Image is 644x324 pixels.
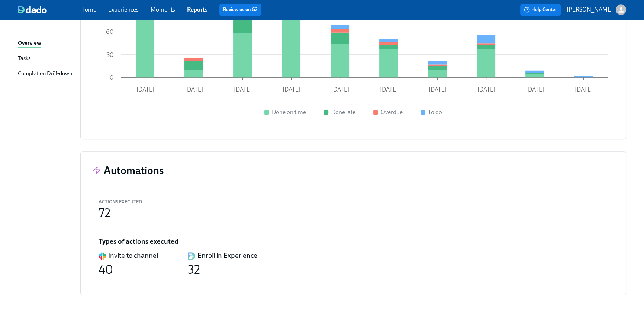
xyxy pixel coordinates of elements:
p: [PERSON_NAME] [567,6,613,14]
tspan: [DATE] [185,86,203,93]
tspan: [DATE] [575,86,593,93]
a: dado [18,6,80,13]
div: Actions Executed [99,198,608,206]
div: Completion Drill-down [18,69,72,78]
tspan: [DATE] [429,86,447,93]
tspan: 60 [106,28,113,35]
tspan: 0 [110,74,113,81]
div: 32 [188,263,200,274]
tspan: [DATE] [331,86,349,93]
a: Overview [18,39,74,48]
div: Overview [18,39,41,48]
span: Help Center [524,6,557,13]
button: Review us on G2 [219,4,261,16]
a: Completion Drill-down [18,69,74,78]
tspan: [DATE] [234,86,252,93]
tspan: 30 [107,51,113,58]
div: Tasks [18,54,30,63]
button: Help Center [520,4,561,16]
div: Overdue [381,108,403,116]
a: Review us on G2 [223,6,258,13]
div: Invite to channel [106,251,158,260]
div: 40 [99,263,113,274]
div: To do [428,108,442,116]
img: integration tool icon [188,252,195,260]
a: Experiences [108,6,139,13]
button: [PERSON_NAME] [567,4,626,15]
div: Done on time [272,108,306,116]
a: Home [80,6,96,13]
tspan: [DATE] [380,86,398,93]
tspan: [DATE] [477,86,495,93]
tspan: [DATE] [526,86,544,93]
h3: Automations [104,164,164,177]
tspan: [DATE] [283,86,300,93]
img: dado [18,6,47,13]
span: 72 [99,206,110,220]
a: Tasks [18,54,74,63]
div: Enroll in Experience [195,251,257,260]
a: Moments [151,6,175,13]
div: Done late [331,108,355,116]
img: integration tool icon [99,252,106,260]
tspan: [DATE] [136,86,154,93]
a: Reports [187,6,207,13]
